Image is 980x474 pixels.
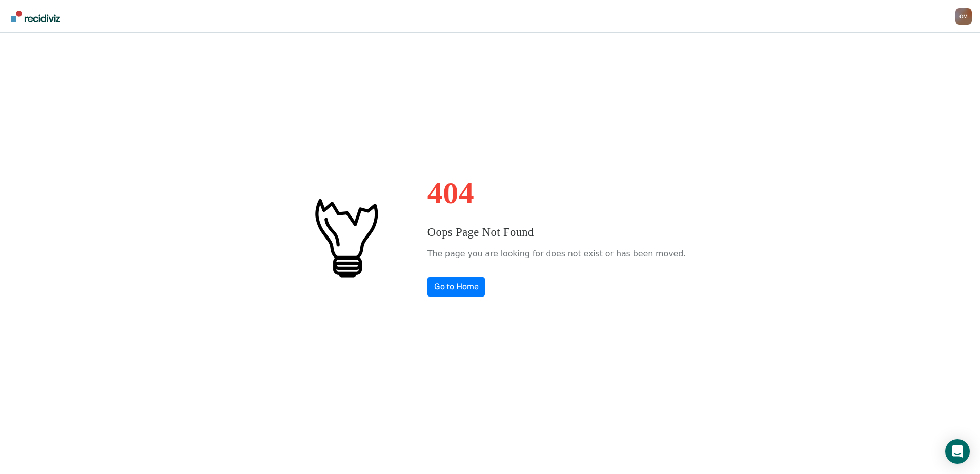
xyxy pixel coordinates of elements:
[945,439,970,464] div: Open Intercom Messenger
[294,186,397,288] img: #
[955,8,972,25] div: O M
[427,177,686,208] h1: 404
[11,11,60,22] img: Recidiviz
[427,246,686,262] p: The page you are looking for does not exist or has been moved.
[427,224,686,241] h3: Oops Page Not Found
[427,277,485,297] a: Go to Home
[955,8,972,25] button: Profile dropdown button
